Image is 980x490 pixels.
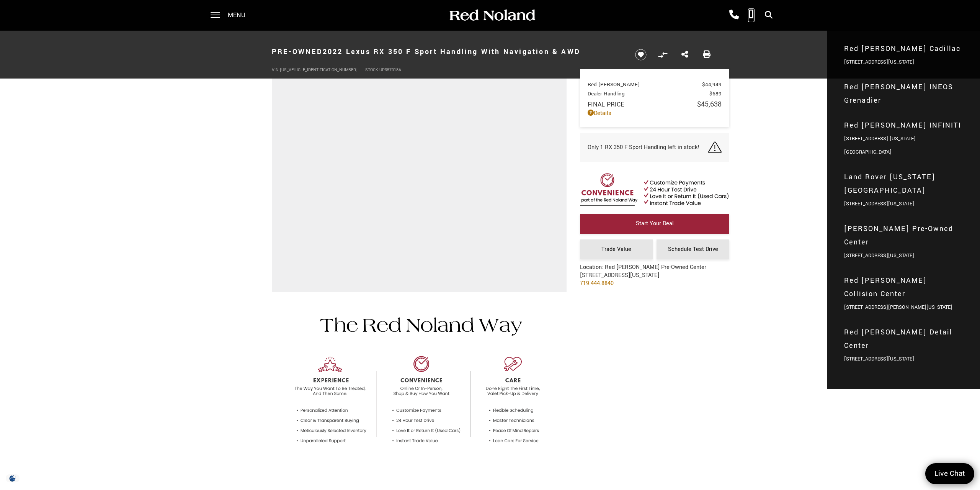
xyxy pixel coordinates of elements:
span: Red [PERSON_NAME] INFINITI [844,119,963,132]
a: Details [588,109,722,117]
span: Stock: [365,67,379,73]
span: Red [PERSON_NAME] [588,81,702,88]
a: Print this Pre-Owned 2022 Lexus RX 350 F Sport Handling With Navigation & AWD [703,50,710,60]
h1: 2022 Lexus RX 350 F Sport Handling With Navigation & AWD [272,36,622,67]
span: [US_VEHICLE_IDENTIFICATION_NUMBER] [280,67,358,73]
span: VIN: [272,67,280,73]
span: Only 1 RX 350 F Sport Handling left in stock! [588,143,699,151]
img: Opt-Out Icon [4,474,21,482]
span: Final Price [588,100,697,109]
img: Red Noland Auto Group [448,9,536,22]
span: Start Your Deal [636,220,674,228]
a: Dealer Handling $689 [588,90,722,97]
span: Dealer Handling [588,90,709,97]
a: [STREET_ADDRESS][US_STATE] [844,252,914,259]
span: Red [PERSON_NAME] Cadillac [844,42,963,56]
a: 719.444.8840 [580,279,614,287]
iframe: Interactive Walkaround/Photo gallery of the vehicle/product [276,73,563,288]
strong: Pre-Owned [272,47,323,57]
a: Schedule Test Drive [657,239,729,259]
a: Final Price $45,638 [588,99,722,109]
span: Schedule Test Drive [668,245,718,253]
a: Red [PERSON_NAME] $44,949 [588,81,722,88]
span: Live Chat [931,469,969,479]
a: Share this Pre-Owned 2022 Lexus RX 350 F Sport Handling With Navigation & AWD [681,50,688,60]
span: Red [PERSON_NAME] INEOS Grenadier [844,80,963,107]
a: Trade Value [580,239,653,259]
a: [STREET_ADDRESS][US_STATE] [844,59,914,66]
button: Compare vehicle [657,49,668,61]
span: [PERSON_NAME] Pre-Owned Center [844,222,963,249]
span: Red [PERSON_NAME] Detail Center [844,326,963,352]
a: Start Your Deal [580,214,729,234]
button: Save vehicle [632,49,649,61]
span: UP357018A [379,67,401,73]
span: Trade Value [601,245,631,253]
a: Live Chat [925,463,974,484]
div: Location: Red [PERSON_NAME] Pre-Owned Center [STREET_ADDRESS][US_STATE] [580,263,706,293]
span: Red [PERSON_NAME] Collision Center [844,274,963,301]
a: [STREET_ADDRESS][US_STATE] [844,356,914,362]
a: [STREET_ADDRESS] [US_STATE][GEOGRAPHIC_DATA] [844,135,916,156]
span: Land Rover [US_STATE][GEOGRAPHIC_DATA] [844,170,963,197]
section: Click to Open Cookie Consent Modal [4,474,21,482]
a: [STREET_ADDRESS][PERSON_NAME][US_STATE] [844,304,952,311]
span: $689 [709,90,722,97]
span: $45,638 [697,99,722,109]
span: $44,949 [702,81,722,88]
a: [STREET_ADDRESS][US_STATE] [844,200,914,207]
